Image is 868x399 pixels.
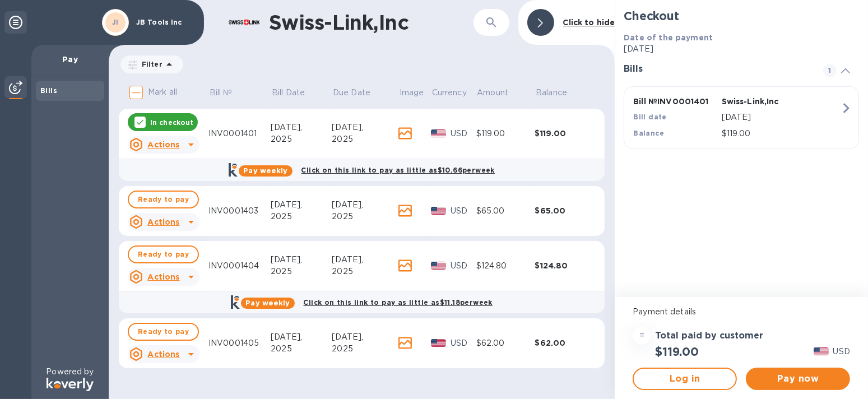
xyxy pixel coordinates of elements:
h3: Bills [624,64,810,75]
p: Amount [477,87,508,99]
span: 1 [823,64,837,77]
p: Due Date [333,87,370,99]
p: USD [833,346,850,358]
div: [DATE], [271,199,332,211]
span: Amount [477,87,523,99]
div: 2025 [332,133,398,145]
b: JI [112,18,119,26]
h1: Swiss-Link,Inc [269,11,474,34]
span: Log in [643,372,727,386]
button: Bill №INV0001401Swiss-Link,IncBill date[DATE]Balance$119.00 [624,86,859,149]
div: $62.00 [476,337,535,349]
div: [DATE], [332,331,398,343]
b: Click on this link to pay as little as $10.66 per week [301,166,495,174]
p: Currency [432,87,467,99]
img: USD [814,347,829,355]
p: Image [400,87,424,99]
img: USD [431,129,446,137]
b: Bill date [633,113,667,121]
img: USD [431,262,446,270]
button: Ready to pay [128,245,199,263]
p: Balance [536,87,567,99]
div: 2025 [332,343,398,355]
button: Log in [633,368,737,390]
b: Bills [40,86,57,95]
div: [DATE], [271,254,332,266]
div: [DATE], [332,122,398,133]
p: Bill № [210,87,233,99]
div: INV0001404 [208,260,271,272]
p: $119.00 [722,128,841,140]
p: JB Tools Inc [136,18,192,26]
div: $124.80 [535,260,594,271]
p: USD [451,128,476,140]
b: Pay weekly [243,166,287,175]
b: Click to hide [563,18,615,27]
div: $119.00 [535,128,594,139]
img: USD [431,339,446,347]
div: 2025 [271,133,332,145]
div: 2025 [332,266,398,277]
span: Ready to pay [138,248,189,261]
u: Actions [147,272,179,281]
div: $62.00 [535,337,594,349]
p: In checkout [150,118,193,127]
div: 2025 [271,343,332,355]
div: $119.00 [476,128,535,140]
div: $124.80 [476,260,535,272]
button: Ready to pay [128,323,199,341]
u: Actions [147,140,179,149]
div: [DATE], [271,122,332,133]
p: Powered by [46,366,94,378]
img: Logo [47,378,94,391]
button: Pay now [746,368,850,390]
p: USD [451,260,476,272]
p: Filter [137,59,163,69]
h2: Checkout [624,9,859,23]
div: 2025 [271,266,332,277]
b: Balance [633,129,664,137]
p: [DATE] [624,43,859,55]
u: Actions [147,217,179,226]
button: Ready to pay [128,191,199,208]
div: INV0001405 [208,337,271,349]
u: Actions [147,350,179,359]
div: INV0001401 [208,128,271,140]
div: = [633,327,651,345]
span: Bill Date [272,87,319,99]
b: Date of the payment [624,33,713,42]
div: $65.00 [535,205,594,216]
b: Pay weekly [245,299,290,307]
h3: Total paid by customer [655,331,763,341]
div: 2025 [271,211,332,222]
img: USD [431,207,446,215]
div: INV0001403 [208,205,271,217]
p: [DATE] [722,112,841,123]
p: Swiss-Link,Inc [722,96,805,107]
span: Bill № [210,87,247,99]
div: 2025 [332,211,398,222]
div: [DATE], [332,199,398,211]
span: Ready to pay [138,325,189,338]
div: [DATE], [271,331,332,343]
span: Pay now [755,372,841,386]
p: USD [451,337,476,349]
p: USD [451,205,476,217]
p: Payment details [633,306,850,318]
div: $65.00 [476,205,535,217]
b: Click on this link to pay as little as $11.18 per week [304,298,493,307]
p: Bill № INV0001401 [633,96,717,107]
h2: $119.00 [655,345,699,359]
p: Bill Date [272,87,305,99]
div: [DATE], [332,254,398,266]
span: Balance [536,87,582,99]
span: Ready to pay [138,193,189,206]
p: Pay [40,54,100,65]
p: Mark all [148,86,177,98]
span: Due Date [333,87,385,99]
